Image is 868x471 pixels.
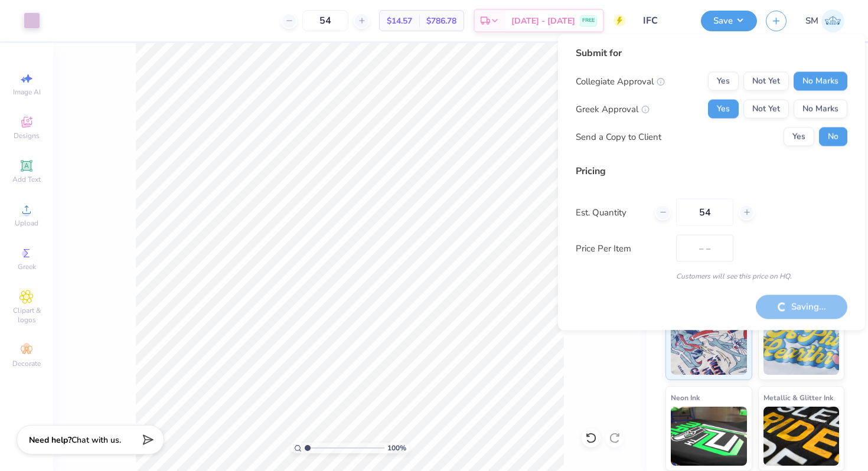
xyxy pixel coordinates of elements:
[763,407,840,466] img: Metallic & Glitter Ink
[708,100,739,119] button: Yes
[15,218,38,228] span: Upload
[676,199,733,226] input: – –
[819,127,847,146] button: No
[426,15,456,27] span: $786.78
[576,205,646,219] label: Est. Quantity
[14,131,40,140] span: Designs
[18,262,36,272] span: Greek
[582,17,595,25] span: FREE
[805,14,818,28] span: SM
[743,72,789,91] button: Not Yet
[302,10,348,31] input: – –
[671,391,700,404] span: Neon Ink
[576,102,650,116] div: Greek Approval
[671,407,747,466] img: Neon Ink
[387,15,412,27] span: $14.57
[13,87,41,97] span: Image AI
[763,391,833,404] span: Metallic & Glitter Ink
[576,46,847,60] div: Submit for
[576,271,847,282] div: Customers will see this price on HQ.
[671,316,747,375] img: Standard
[511,15,575,27] span: [DATE] - [DATE]
[29,434,71,446] strong: Need help?
[576,74,665,88] div: Collegiate Approval
[12,359,41,368] span: Decorate
[763,316,840,375] img: Puff Ink
[6,306,47,325] span: Clipart & logos
[71,434,121,446] span: Chat with us.
[794,72,847,91] button: No Marks
[743,100,789,119] button: Not Yet
[576,241,667,255] label: Price Per Item
[576,130,661,143] div: Send a Copy to Client
[821,9,844,32] img: Sharlize Moayedi
[634,9,692,32] input: Untitled Design
[784,127,814,146] button: Yes
[12,175,41,184] span: Add Text
[794,100,847,119] button: No Marks
[701,11,757,31] button: Save
[387,443,406,453] span: 100 %
[708,72,739,91] button: Yes
[576,164,847,178] div: Pricing
[805,9,844,32] a: SM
